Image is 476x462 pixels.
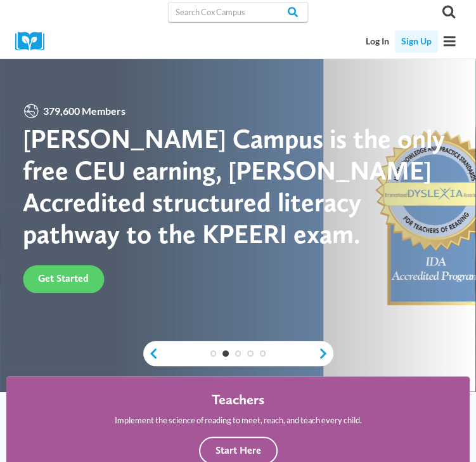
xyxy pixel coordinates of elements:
a: next [318,347,333,359]
div: content slider buttons [143,341,333,366]
a: Log In [359,30,395,53]
a: 2 [222,350,229,357]
a: Get Started [23,265,104,293]
a: 4 [247,350,254,357]
p: Implement the science of reading to meet, reach, and teach every child. [115,414,362,426]
a: 3 [235,350,241,357]
div: [PERSON_NAME] Campus is the only free CEU earning, [PERSON_NAME] Accredited structured literacy p... [23,123,453,250]
span: Get Started [38,272,89,284]
a: Sign Up [395,30,437,53]
span: 379,600 Members [39,103,130,119]
img: Cox Campus [15,32,53,51]
h4: Teachers [212,392,264,409]
button: Open menu [438,30,461,53]
input: Search Cox Campus [168,2,308,22]
a: previous [143,347,158,359]
a: 1 [210,350,217,357]
a: 5 [260,350,266,357]
nav: Secondary Mobile Navigation [359,30,437,53]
